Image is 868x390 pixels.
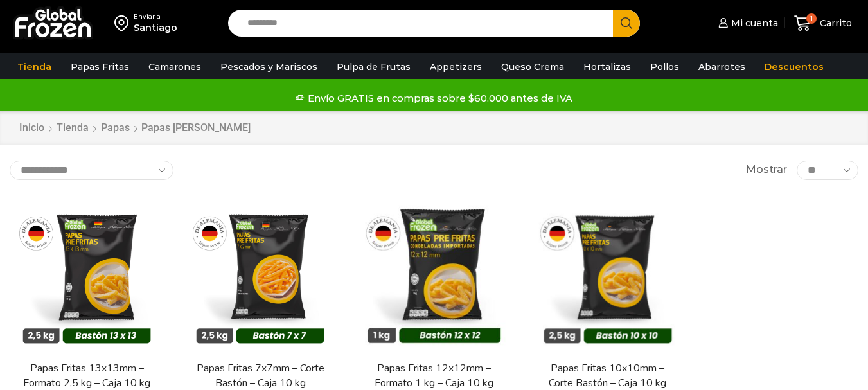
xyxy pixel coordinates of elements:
[19,121,251,136] nav: Breadcrumb
[141,121,251,134] h1: Papas [PERSON_NAME]
[214,55,324,79] a: Pescados y Mariscos
[330,55,417,79] a: Pulpa de Frutas
[56,121,89,136] a: Tienda
[11,55,58,79] a: Tienda
[64,55,136,79] a: Papas Fritas
[758,55,830,79] a: Descuentos
[142,55,208,79] a: Camarones
[728,17,778,30] span: Mi cuenta
[134,21,177,34] div: Santiago
[423,55,488,79] a: Appetizers
[495,55,571,79] a: Queso Crema
[644,55,686,79] a: Pollos
[715,10,778,36] a: Mi cuenta
[134,12,177,21] div: Enviar a
[19,121,45,136] a: Inicio
[746,163,787,177] span: Mostrar
[100,121,130,136] a: Papas
[692,55,752,79] a: Abarrotes
[806,13,817,24] span: 1
[114,12,134,34] img: address-field-icon.svg
[613,10,640,37] button: Search button
[791,8,855,39] a: 1 Carrito
[10,161,173,180] select: Pedido de la tienda
[577,55,637,79] a: Hortalizas
[817,17,852,30] span: Carrito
